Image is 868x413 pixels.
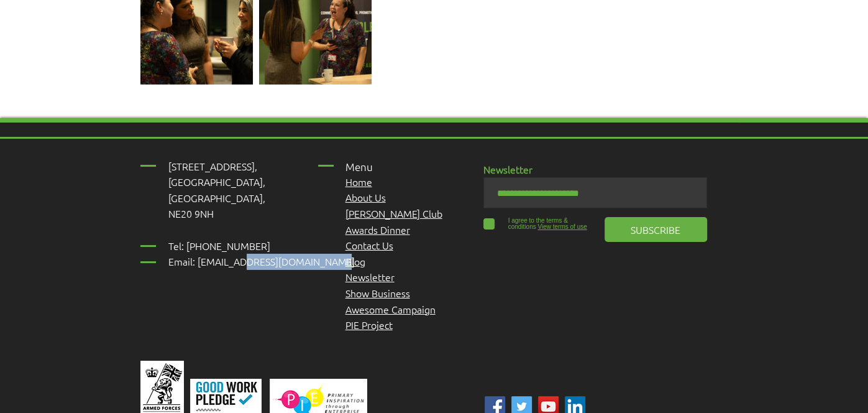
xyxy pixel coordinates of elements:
a: View terms of use [536,223,587,230]
a: Awards Dinner [345,223,410,236]
span: Menu [345,160,373,174]
span: SUBSCRIBE [631,223,680,236]
a: Contact Us [345,238,393,252]
a: About Us [345,190,386,204]
button: SUBSCRIBE [605,217,707,242]
a: Blog [345,254,365,268]
span: Awesome Campaign [345,302,436,316]
a: Show Business [345,286,410,300]
span: View terms of use [537,223,587,230]
span: [STREET_ADDRESS], [168,159,257,173]
span: I agree to the terms & conditions [508,217,568,230]
a: Newsletter [345,270,395,284]
span: Newsletter [483,162,532,176]
span: Tel: [PHONE_NUMBER] Email: [EMAIL_ADDRESS][DOMAIN_NAME] [168,239,355,269]
span: [GEOGRAPHIC_DATA], [168,191,265,205]
span: [GEOGRAPHIC_DATA], [168,175,265,188]
a: Home [345,175,372,188]
a: [PERSON_NAME] Club [345,206,442,220]
a: PIE Project [345,318,393,332]
span: NE20 9NH [168,206,214,220]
